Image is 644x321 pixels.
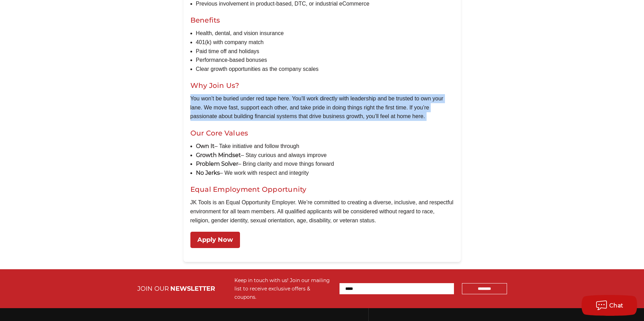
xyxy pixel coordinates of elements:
[196,160,238,167] strong: Problem Solver
[196,168,454,178] li: – We work with respect and integrity
[190,80,454,91] h2: Why Join Us?
[190,128,454,138] h2: Our Core Values
[196,29,454,38] li: Health, dental, and vision insurance
[196,38,454,47] li: 401(k) with company match
[196,151,454,160] li: – Stay curious and always improve
[137,285,169,293] span: JOIN OUR
[190,15,454,25] h2: Benefits
[196,142,454,151] li: – Take initiative and follow through
[196,152,241,158] strong: Growth Mindset
[190,232,240,248] a: Apply Now
[190,94,454,121] p: You won’t be buried under red tape here. You’ll work directly with leadership and be trusted to o...
[196,159,454,168] li: – Bring clarity and move things forward
[190,184,454,195] h2: Equal Employment Opportunity
[582,295,637,316] button: Chat
[196,143,215,149] strong: Own It
[196,56,454,65] li: Performance-based bonuses
[190,198,454,225] p: JK Tools is an Equal Opportunity Employer. We’re committed to creating a diverse, inclusive, and ...
[196,170,220,176] strong: No Jerks
[196,65,454,74] li: Clear growth opportunities as the company scales
[234,276,333,301] div: Keep in touch with us! Join our mailing list to receive exclusive offers & coupons.
[170,285,215,293] span: NEWSLETTER
[609,302,624,309] span: Chat
[196,47,454,56] li: Paid time off and holidays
